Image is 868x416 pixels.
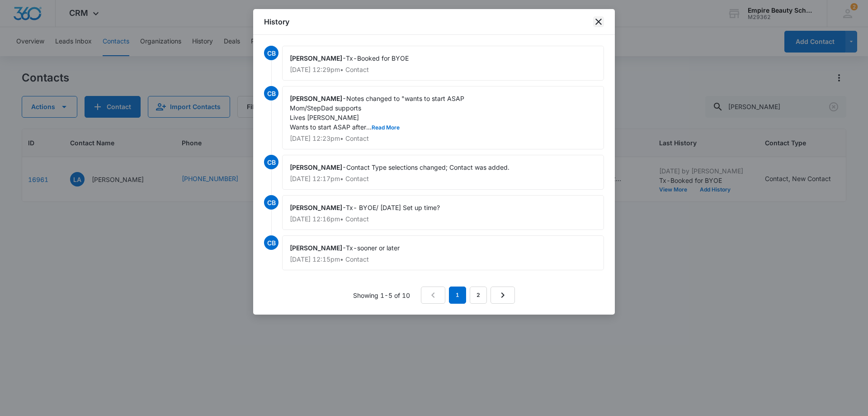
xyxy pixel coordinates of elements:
[421,287,515,304] nav: Pagination
[264,155,278,169] span: CB
[346,244,400,252] span: Tx-sooner or later
[290,204,342,211] span: [PERSON_NAME]
[282,235,604,270] div: -
[346,54,409,62] span: Tx-Booked for BYOE
[264,16,289,27] h1: History
[290,163,342,171] span: [PERSON_NAME]
[282,86,604,149] div: -
[290,95,464,131] span: Notes changed to "wants to start ASAP Mom/StepDad supports Lives [PERSON_NAME] Wants to start ASA...
[449,287,466,304] em: 1
[264,46,278,60] span: CB
[491,287,515,304] a: Next Page
[264,86,278,100] span: CB
[353,291,410,300] p: Showing 1-5 of 10
[593,16,604,27] button: close
[290,176,596,182] p: [DATE] 12:17pm • Contact
[290,95,342,102] span: [PERSON_NAME]
[290,244,342,252] span: [PERSON_NAME]
[282,155,604,190] div: -
[290,67,596,73] p: [DATE] 12:29pm • Contact
[282,195,604,230] div: -
[346,163,509,171] span: Contact Type selections changed; Contact was added.
[282,46,604,81] div: -
[470,287,487,304] a: Page 2
[346,204,440,211] span: Tx- BYOE/ [DATE] Set up time?
[290,54,342,62] span: [PERSON_NAME]
[290,216,596,222] p: [DATE] 12:16pm • Contact
[264,235,278,250] span: CB
[290,135,596,142] p: [DATE] 12:23pm • Contact
[264,195,278,210] span: CB
[290,256,596,263] p: [DATE] 12:15pm • Contact
[372,125,400,130] button: Read More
